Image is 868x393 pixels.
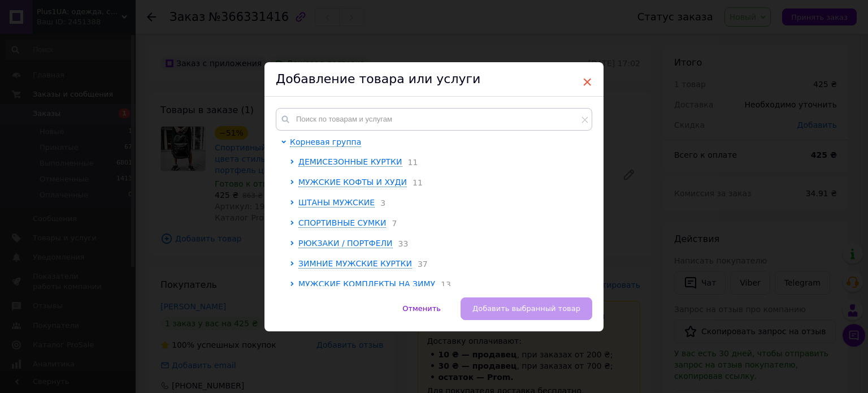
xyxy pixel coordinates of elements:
span: 11 [402,158,418,167]
span: 3 [375,198,385,208]
input: Поиск по товарам и услугам [276,108,592,131]
span: × [582,72,592,92]
span: СПОРТИВНЫЕ СУМКИ [298,218,386,227]
span: 13 [435,280,451,289]
span: ЗИМНИЕ МУЖСКИЕ КУРТКИ [298,259,412,268]
span: ШТАНЫ МУЖСКИЕ [298,198,375,207]
span: 11 [407,178,423,187]
div: Добавление товара или услуги [264,62,604,97]
span: 37 [412,260,428,269]
span: Корневая группа [290,137,361,146]
button: Отменить [390,297,453,320]
span: ДЕМИСЕЗОННЫЕ КУРТКИ [298,157,402,166]
span: РЮКЗАКИ / ПОРТФЕЛИ [298,239,393,248]
span: МУЖСКИЕ КОМПЛЕКТЫ НА ЗИМУ [298,279,435,288]
span: 7 [386,219,397,228]
span: МУЖСКИЕ КОФТЫ И ХУДИ [298,178,407,187]
span: Отменить [402,304,441,313]
span: 33 [393,239,409,248]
